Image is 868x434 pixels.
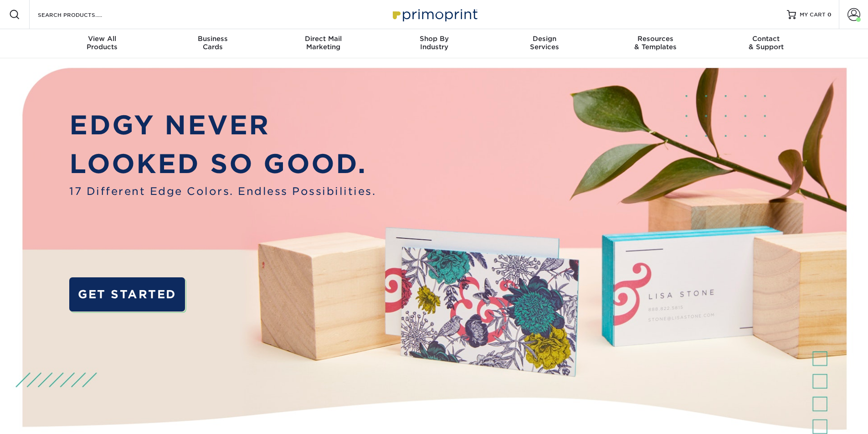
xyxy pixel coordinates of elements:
span: 17 Different Edge Colors. Endless Possibilities. [69,184,376,199]
span: 0 [827,11,832,18]
div: Services [489,35,600,51]
div: Products [47,35,158,51]
p: LOOKED SO GOOD. [69,144,376,184]
span: Shop By [379,35,489,43]
div: Marketing [268,35,379,51]
img: Primoprint [389,5,480,24]
a: Contact& Support [711,29,822,58]
span: View All [47,35,158,43]
a: BusinessCards [157,29,268,58]
span: Direct Mail [268,35,379,43]
div: & Support [711,35,822,51]
input: SEARCH PRODUCTS..... [37,9,126,20]
span: Contact [711,35,822,43]
div: & Templates [600,35,711,51]
span: Design [489,35,600,43]
span: MY CART [800,11,826,19]
div: Cards [157,35,268,51]
div: Industry [379,35,489,51]
a: DesignServices [489,29,600,58]
a: GET STARTED [69,277,185,311]
a: Shop ByIndustry [379,29,489,58]
span: Business [157,35,268,43]
a: View AllProducts [47,29,158,58]
a: Direct MailMarketing [268,29,379,58]
span: Resources [600,35,711,43]
a: Resources& Templates [600,29,711,58]
p: EDGY NEVER [69,106,376,145]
